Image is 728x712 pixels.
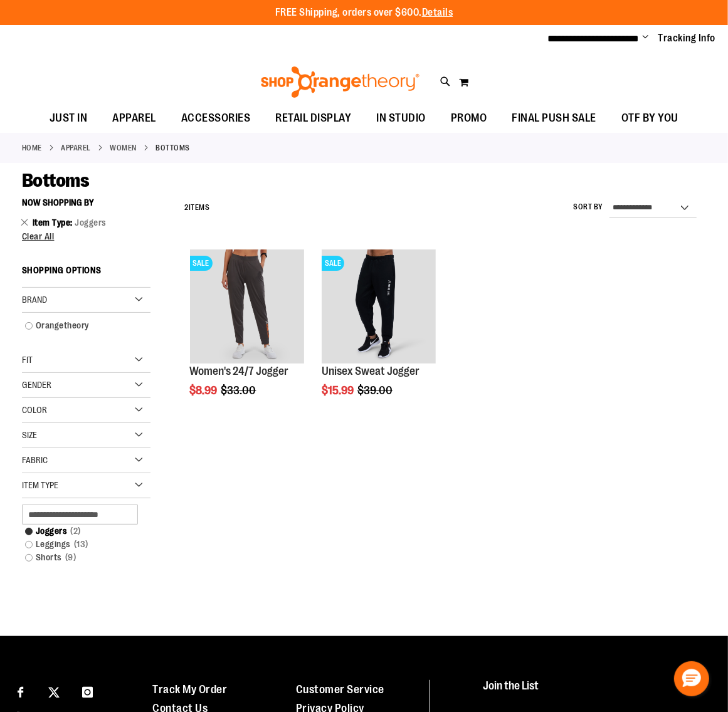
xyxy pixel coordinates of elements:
a: Leggings13 [19,538,142,551]
span: Gender [22,380,51,390]
span: Item Type [33,217,75,228]
a: APPAREL [100,104,169,132]
span: IN STUDIO [377,104,426,132]
span: 2 [184,203,189,212]
span: 9 [62,551,80,564]
p: FREE Shipping, orders over $600. [275,6,453,20]
a: Product image for Unisex Sweat JoggerSALE [322,249,436,365]
a: Tracking Info [658,31,716,45]
span: PROMO [451,104,487,132]
span: SALE [190,256,213,271]
span: Joggers [75,217,107,228]
a: Unisex Sweat Jogger [322,365,419,377]
span: Clear All [22,231,55,241]
span: $39.00 [357,384,394,397]
a: ACCESSORIES [169,104,263,133]
a: Customer Service [296,683,384,696]
div: product [315,243,442,429]
span: JUST IN [50,104,88,132]
span: OTF BY YOU [621,104,678,132]
a: RETAIL DISPLAY [263,104,364,133]
a: Track My Order [152,683,227,696]
a: Women's 24/7 Jogger [190,365,289,377]
span: Fit [22,355,33,365]
span: $33.00 [221,384,258,397]
span: 13 [71,538,92,551]
span: Size [22,430,37,440]
a: OTF BY YOU [609,104,691,133]
strong: Shopping Options [22,259,150,288]
span: 2 [68,525,85,538]
a: Product image for 24/7 JoggerSALE [190,249,304,365]
span: APPAREL [113,104,157,132]
a: APPAREL [61,142,92,154]
a: Joggers2 [19,525,142,538]
a: Details [422,7,453,18]
a: FINAL PUSH SALE [500,104,609,133]
a: Visit our X page [43,680,65,702]
span: Fabric [22,455,48,465]
a: Orangetheory [19,319,142,332]
a: Visit our Facebook page [9,680,31,702]
span: Item Type [22,480,58,490]
span: SALE [322,256,344,271]
img: Shop Orangetheory [259,66,421,98]
a: WOMEN [110,142,137,154]
a: IN STUDIO [364,104,439,133]
label: Sort By [573,202,603,212]
a: JUST IN [37,104,100,133]
button: Now Shopping by [22,192,100,213]
h4: Join the List [483,680,707,703]
span: Brand [22,295,47,305]
img: Twitter [48,687,60,698]
span: Bottoms [22,170,90,191]
div: product [184,243,310,429]
span: FINAL PUSH SALE [512,104,597,132]
span: Color [22,405,47,415]
a: Home [22,142,42,154]
h2: Items [184,198,209,217]
strong: Bottoms [156,142,191,154]
a: Clear All [22,232,150,241]
a: PROMO [438,104,500,133]
img: Product image for 24/7 Jogger [190,249,304,364]
button: Account menu [643,32,649,45]
span: ACCESSORIES [181,104,251,132]
a: Shorts9 [19,551,142,564]
button: Hello, have a question? Let’s chat. [674,661,709,696]
img: Product image for Unisex Sweat Jogger [322,249,436,364]
a: Visit our Instagram page [76,680,98,702]
span: $15.99 [322,384,356,397]
span: RETAIL DISPLAY [276,104,352,132]
span: $8.99 [190,384,219,397]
